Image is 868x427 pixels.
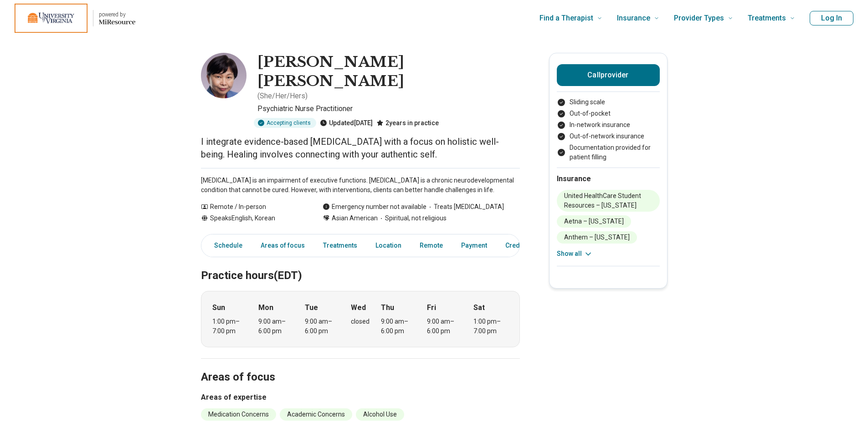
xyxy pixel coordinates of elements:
[257,91,308,102] p: ( She/Her/Hers )
[557,132,660,141] li: Out-of-network insurance
[748,12,786,25] span: Treatments
[557,249,593,259] button: Show all
[305,317,340,336] div: 9:00 am – 6:00 pm
[332,213,378,223] span: Asian American
[201,53,247,98] img: Mee Young Sowa, Psychiatric Nurse Practitioner
[258,302,273,313] strong: Mon
[255,236,310,255] a: Areas of focus
[351,302,366,313] strong: Wed
[212,302,225,313] strong: Sun
[201,135,520,161] p: I integrate evidence-based [MEDICAL_DATA] with a focus on holistic well-being. Healing involves c...
[456,236,493,255] a: Payment
[427,317,462,336] div: 9:00 am – 6:00 pm
[201,213,304,223] div: Speaks English, Korean
[257,103,520,114] p: Psychiatric Nurse Practitioner
[212,317,247,336] div: 1:00 pm – 7:00 pm
[557,143,660,162] li: Documentation provided for patient filling
[376,118,439,128] div: 2 years in practice
[473,302,485,313] strong: Sat
[674,12,724,25] span: Provider Types
[305,302,318,313] strong: Tue
[320,118,373,128] div: Updated [DATE]
[201,408,276,421] li: Medication Concerns
[473,317,508,336] div: 1:00 pm – 7:00 pm
[351,317,370,326] div: closed
[414,236,448,255] a: Remote
[370,236,407,255] a: Location
[557,215,631,228] li: Aetna – [US_STATE]
[254,118,316,128] div: Accepting clients
[257,53,520,91] h1: [PERSON_NAME] [PERSON_NAME]
[15,4,135,33] a: Home page
[280,408,352,421] li: Academic Concerns
[557,190,660,212] li: United HealthCare Student Resources – [US_STATE]
[557,97,660,162] ul: Payment options
[427,302,436,313] strong: Fri
[557,231,637,244] li: Anthem – [US_STATE]
[557,109,660,118] li: Out-of-pocket
[539,12,593,25] span: Find a Therapist
[356,408,404,421] li: Alcohol Use
[201,176,520,195] p: [MEDICAL_DATA] is an impairment of executive functions. [MEDICAL_DATA] is a chronic neurodevelopm...
[381,302,394,313] strong: Thu
[557,97,660,107] li: Sliding scale
[617,12,650,25] span: Insurance
[201,246,520,284] h2: Practice hours (EDT)
[258,317,293,336] div: 9:00 am – 6:00 pm
[557,120,660,130] li: In-network insurance
[500,236,545,255] a: Credentials
[426,202,504,212] span: Treats [MEDICAL_DATA]
[810,11,853,25] button: Log In
[378,213,447,223] span: Spiritual, not religious
[557,173,660,184] h2: Insurance
[318,236,363,255] a: Treatments
[381,317,416,336] div: 9:00 am – 6:00 pm
[201,392,520,403] h3: Areas of expertise
[201,291,520,347] div: When does the program meet?
[557,64,660,86] button: Callprovider
[203,236,248,255] a: Schedule
[201,348,520,385] h2: Areas of focus
[99,11,135,18] p: powered by
[201,202,304,212] div: Remote / In-person
[323,202,426,212] div: Emergency number not available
